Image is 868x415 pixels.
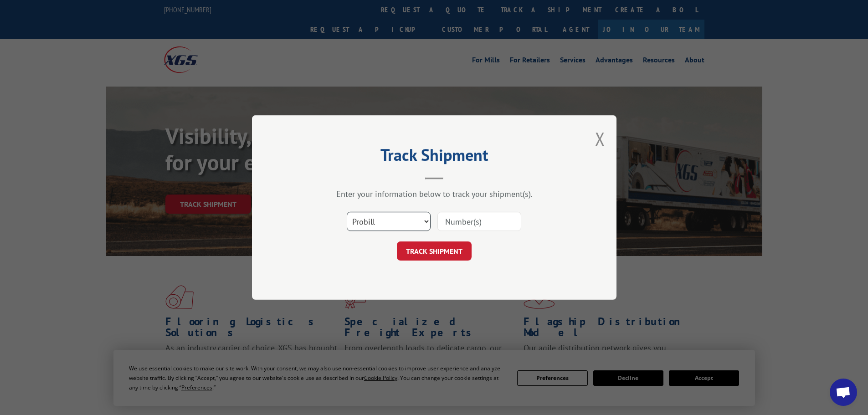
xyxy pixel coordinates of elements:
[298,189,571,199] div: Enter your information below to track your shipment(s).
[830,379,857,406] div: Open chat
[595,127,605,151] button: Close modal
[397,241,472,261] button: TRACK SHIPMENT
[437,212,521,231] input: Number(s)
[298,149,571,166] h2: Track Shipment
